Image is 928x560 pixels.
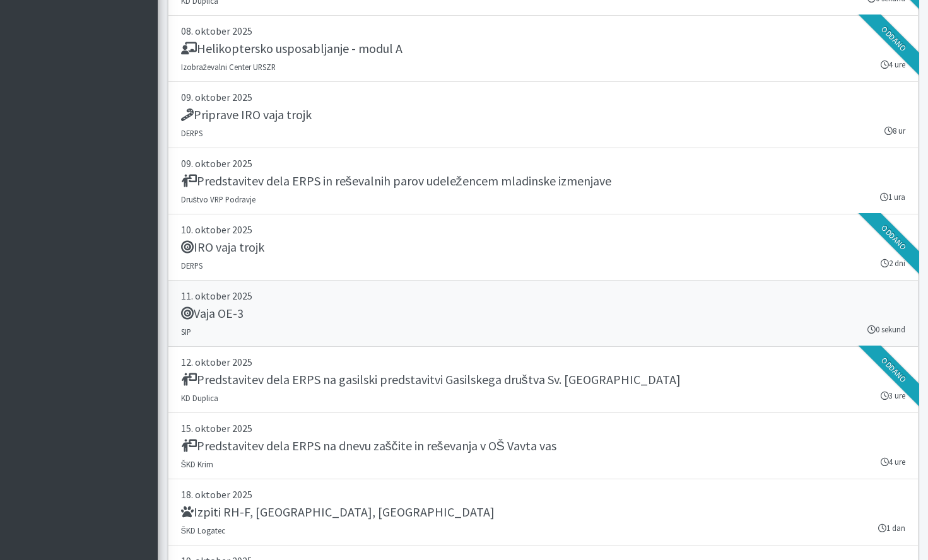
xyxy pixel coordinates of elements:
[881,456,905,468] small: 4 ure
[181,222,905,237] p: 10. oktober 2025
[181,41,402,56] h5: Helikoptersko usposabljanje - modul A
[168,16,919,82] a: 08. oktober 2025 Helikoptersko usposabljanje - modul A Izobraževalni Center URSZR 4 ure Oddano
[181,240,264,255] h5: IRO vaja trojk
[181,487,905,502] p: 18. oktober 2025
[181,306,244,321] h5: Vaja OE-3
[181,23,905,38] p: 08. oktober 2025
[168,413,919,479] a: 15. oktober 2025 Predstavitev dela ERPS na dnevu zaščite in reševanja v OŠ Vavta vas ŠKD Krim 4 ure
[880,191,905,203] small: 1 ura
[181,107,312,122] h5: Priprave IRO vaja trojk
[168,82,919,148] a: 09. oktober 2025 Priprave IRO vaja trojk DERPS 8 ur
[181,194,255,204] small: Društvo VRP Podravje
[181,459,214,469] small: ŠKD Krim
[181,260,203,271] small: DERPS
[168,479,919,545] a: 18. oktober 2025 Izpiti RH-F, [GEOGRAPHIC_DATA], [GEOGRAPHIC_DATA] ŠKD Logatec 1 dan
[181,288,905,303] p: 11. oktober 2025
[878,522,905,534] small: 1 dan
[181,505,495,520] h5: Izpiti RH-F, [GEOGRAPHIC_DATA], [GEOGRAPHIC_DATA]
[181,327,191,337] small: SIP
[168,281,919,347] a: 11. oktober 2025 Vaja OE-3 SIP 0 sekund
[181,156,905,171] p: 09. oktober 2025
[181,438,556,453] h5: Predstavitev dela ERPS na dnevu zaščite in reševanja v OŠ Vavta vas
[181,393,218,403] small: KD Duplica
[867,324,905,335] small: 0 sekund
[181,173,611,189] h5: Predstavitev dela ERPS in reševalnih parov udeležencem mladinske izmenjave
[181,90,905,105] p: 09. oktober 2025
[181,62,276,72] small: Izobraževalni Center URSZR
[168,347,919,413] a: 12. oktober 2025 Predstavitev dela ERPS na gasilski predstavitvi Gasilskega društva Sv. [GEOGRAPH...
[181,525,226,535] small: ŠKD Logatec
[884,125,905,137] small: 8 ur
[181,372,681,387] h5: Predstavitev dela ERPS na gasilski predstavitvi Gasilskega društva Sv. [GEOGRAPHIC_DATA]
[181,421,905,436] p: 15. oktober 2025
[181,128,203,138] small: DERPS
[168,214,919,281] a: 10. oktober 2025 IRO vaja trojk DERPS 2 dni Oddano
[168,148,919,214] a: 09. oktober 2025 Predstavitev dela ERPS in reševalnih parov udeležencem mladinske izmenjave Društ...
[181,354,905,370] p: 12. oktober 2025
